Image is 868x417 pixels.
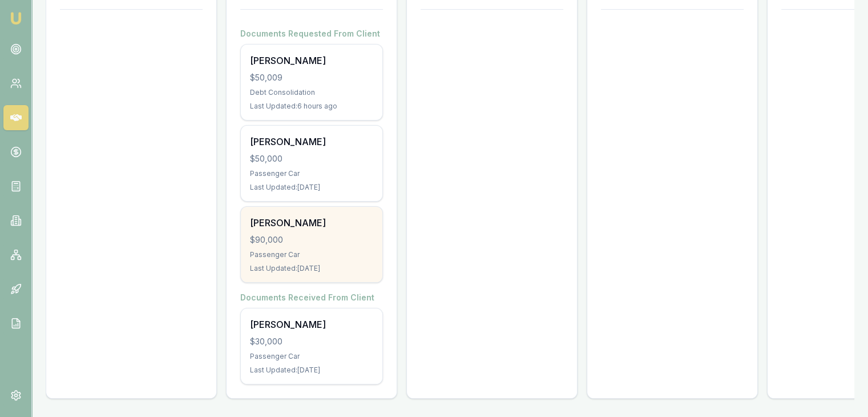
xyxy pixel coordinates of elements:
div: [PERSON_NAME] [250,135,373,149]
div: Passenger Car [250,169,373,178]
div: $90,000 [250,234,373,246]
div: Debt Consolidation [250,88,373,97]
h4: Documents Requested From Client [240,28,383,39]
h4: Documents Received From Client [240,292,383,303]
div: Passenger Car [250,250,373,259]
div: Last Updated: 6 hours ago [250,102,373,111]
div: $30,000 [250,336,373,347]
div: [PERSON_NAME] [250,54,373,67]
div: [PERSON_NAME] [250,216,373,230]
div: Passenger Car [250,352,373,361]
div: [PERSON_NAME] [250,318,373,331]
div: $50,000 [250,153,373,165]
div: Last Updated: [DATE] [250,366,373,375]
div: Last Updated: [DATE] [250,264,373,273]
div: Last Updated: [DATE] [250,183,373,192]
img: emu-icon-u.png [9,11,23,25]
div: $50,009 [250,72,373,83]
